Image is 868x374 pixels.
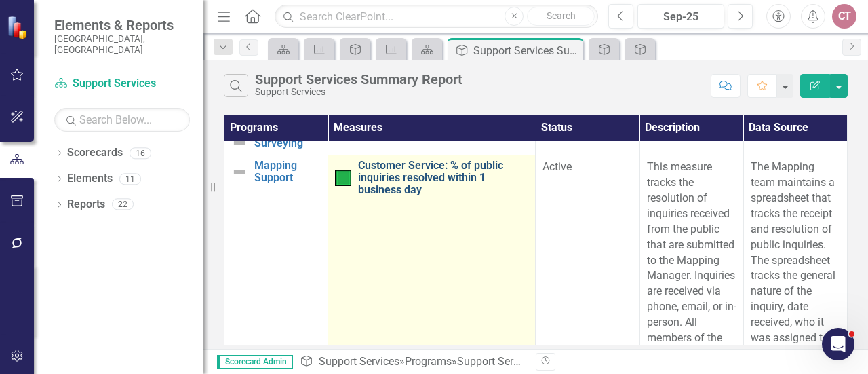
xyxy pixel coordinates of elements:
img: ClearPoint Strategy [7,15,31,39]
iframe: Intercom live chat [822,328,854,360]
a: Elements [67,171,113,187]
td: Double-Click to Edit Right Click for Context Menu [224,130,328,155]
img: On Target [335,170,351,186]
a: Customer Service: % of public inquiries resolved within 1 business day [358,160,528,195]
div: 16 [130,147,151,159]
div: Support Services Summary Report [473,42,580,59]
button: CT [832,4,856,29]
a: Support Services [54,76,190,92]
span: Search [547,10,576,21]
input: Search Below... [54,108,190,132]
div: 22 [112,199,134,210]
div: » » [300,354,526,370]
div: Sep-25 [642,9,719,25]
div: Support Services Summary Report [457,355,621,368]
small: [GEOGRAPHIC_DATA], [GEOGRAPHIC_DATA] [54,33,190,56]
a: Surveying [254,137,321,149]
div: Support Services Summary Report [255,72,462,87]
a: Mapping Support [254,160,321,183]
img: Not Defined [231,134,248,151]
span: Scorecard Admin [217,355,293,369]
div: Support Services [255,87,462,97]
a: Programs [405,355,452,368]
img: Not Defined [231,164,248,180]
input: Search ClearPoint... [275,5,598,29]
a: Support Services [319,355,399,368]
p: The Mapping team maintains a spreadsheet that tracks the receipt and resolution of public inquiri... [751,160,840,361]
div: 11 [119,173,141,185]
span: Elements & Reports [54,17,190,33]
p: Active [542,160,632,175]
a: Scorecards [67,145,123,161]
button: Search [527,7,595,26]
a: Reports [67,197,105,212]
button: Sep-25 [637,4,724,29]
